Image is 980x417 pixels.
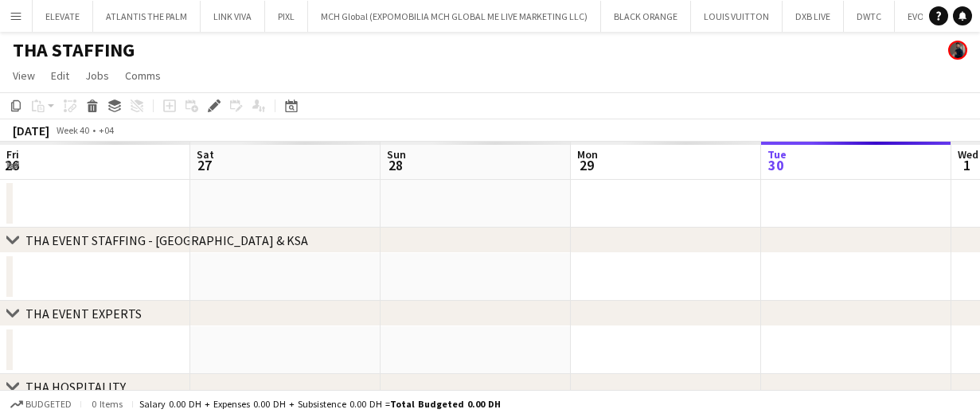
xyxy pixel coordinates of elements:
app-user-avatar: Mohamed Arafa [948,41,967,60]
span: Mon [577,147,598,162]
span: 27 [194,156,214,174]
span: Total Budgeted 0.00 DH [390,398,501,410]
div: THA HOSPITALITY [25,379,126,395]
span: 29 [575,156,598,174]
span: 0 items [88,398,126,410]
span: 1 [955,156,978,174]
span: 26 [4,156,19,174]
div: THA EVENT EXPERTS [25,306,142,322]
span: Tue [767,147,787,162]
button: DWTC [844,1,895,32]
span: 28 [385,156,406,174]
span: 30 [765,156,787,174]
span: Wed [958,147,978,162]
button: ELEVATE [33,1,93,32]
a: Comms [119,65,167,86]
span: Sun [387,147,406,162]
div: +04 [99,124,114,136]
span: Edit [51,68,69,83]
button: PIXL [265,1,308,32]
button: BLACK ORANGE [601,1,691,32]
div: Salary 0.00 DH + Expenses 0.00 DH + Subsistence 0.00 DH = [139,398,501,410]
span: Fri [6,147,19,162]
a: View [6,65,41,86]
button: DXB LIVE [783,1,844,32]
button: MCH Global (EXPOMOBILIA MCH GLOBAL ME LIVE MARKETING LLC) [308,1,601,32]
a: Edit [45,65,76,86]
button: EVOLUTION [895,1,970,32]
span: Week 40 [53,124,92,136]
span: Jobs [85,68,109,83]
span: Budgeted [25,399,72,410]
span: View [13,68,35,83]
button: ATLANTIS THE PALM [93,1,201,32]
div: THA EVENT STAFFING - [GEOGRAPHIC_DATA] & KSA [25,232,308,248]
button: LINK VIVA [201,1,265,32]
span: Comms [125,68,161,83]
button: Budgeted [8,396,74,413]
a: Jobs [79,65,115,86]
span: Sat [197,147,214,162]
div: [DATE] [13,123,49,138]
h1: THA STAFFING [13,38,135,62]
button: LOUIS VUITTON [691,1,783,32]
